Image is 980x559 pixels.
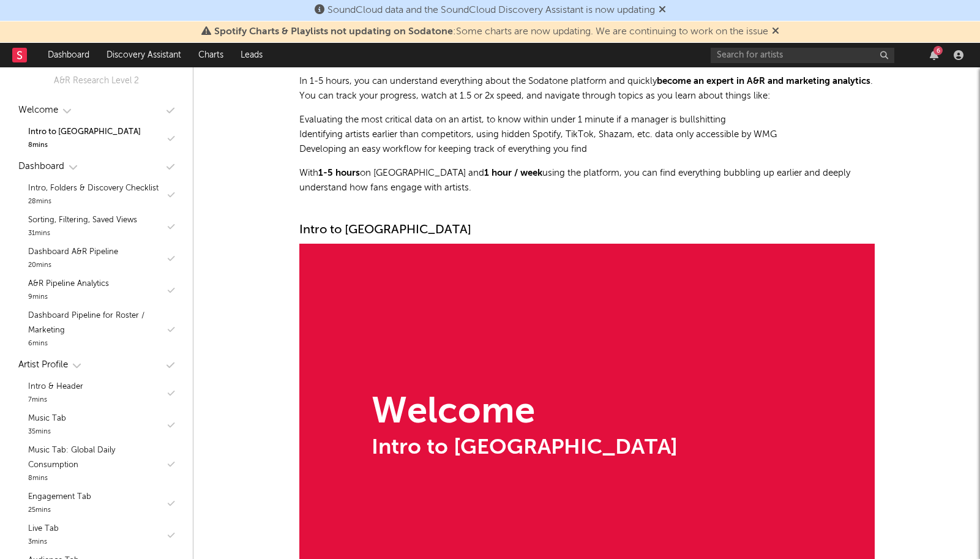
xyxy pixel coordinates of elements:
p: With on [GEOGRAPHIC_DATA] and using the platform, you can find everything bubbling up earlier and... [299,166,875,195]
div: Intro to [GEOGRAPHIC_DATA] [28,125,141,140]
span: : Some charts are now updating. We are continuing to work on the issue [214,27,768,37]
div: 3 mins [28,536,59,549]
div: Intro, Folders & Discovery Checklist [28,181,159,196]
div: A&R Research Level 2 [54,73,139,88]
strong: 1 hour / week [484,168,542,178]
div: Welcome [18,103,58,118]
span: Spotify Charts & Playlists not updating on Sodatone [214,27,453,37]
div: 20 mins [28,260,118,272]
div: 7 mins [28,394,83,407]
a: Charts [190,43,232,67]
div: Sorting, Filtering, Saved Views [28,213,137,228]
div: Engagement Tab [28,490,91,505]
p: In 1-5 hours, you can understand everything about the Sodatone platform and quickly . You can tra... [299,74,875,103]
div: 25 mins [28,505,91,517]
div: Music Tab [28,411,66,426]
div: 8 mins [28,473,165,485]
a: Dashboard [39,43,98,67]
div: Artist Profile [18,358,68,372]
li: Identifying artists earlier than competitors, using hidden Spotify, TikTok, Shazam, etc. data onl... [299,127,875,142]
input: Search for artists [711,48,894,63]
div: Dashboard [18,159,64,174]
div: Dashboard A&R Pipeline [28,245,118,260]
div: 31 mins [28,228,137,240]
div: 8 mins [28,140,141,152]
div: 35 mins [28,426,66,438]
div: 6 [933,46,943,55]
span: SoundCloud data and the SoundCloud Discovery Assistant is now updating [327,6,655,15]
a: Discovery Assistant [98,43,190,67]
div: Live Tab [28,522,59,536]
a: Leads [232,43,271,67]
span: Dismiss [659,6,666,15]
div: 6 mins [28,338,165,350]
div: Intro & Header [28,380,83,394]
div: Welcome [372,394,678,431]
li: Developing an easy workflow for keeping track of everything you find [299,142,875,157]
div: 9 mins [28,291,109,304]
strong: become an expert in A&R and marketing analytics [657,77,870,86]
div: 28 mins [28,196,159,208]
li: Evaluating the most critical data on an artist, to know within under 1 minute if a manager is bul... [299,113,875,127]
div: A&R Pipeline Analytics [28,277,109,291]
div: Dashboard Pipeline for Roster / Marketing [28,309,165,338]
strong: 1-5 hours [318,168,360,178]
div: Intro to [GEOGRAPHIC_DATA] [372,437,678,459]
div: Music Tab: Global Daily Consumption [28,443,165,473]
button: 6 [930,50,938,60]
span: Dismiss [772,27,779,37]
div: Intro to [GEOGRAPHIC_DATA] [299,223,875,238]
